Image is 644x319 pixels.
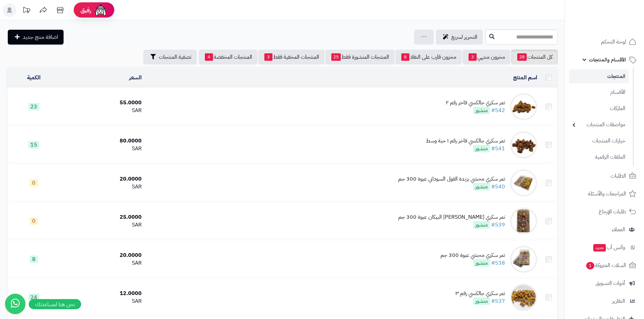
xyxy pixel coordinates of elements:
[331,53,341,61] span: 25
[491,144,505,153] a: #541
[588,189,626,198] span: المراجعات والأسئلة
[159,53,191,61] span: تصفية المنتجات
[586,262,594,269] span: 1
[491,297,505,305] a: #537
[473,297,490,305] span: منشور
[64,99,142,107] div: 55.0000
[258,50,325,64] a: المنتجات المخفية فقط3
[28,141,39,149] span: 15
[205,53,213,61] span: 4
[473,221,490,229] span: منشور
[569,204,640,220] a: طلبات الإرجاع
[491,106,505,114] a: #542
[569,293,640,309] a: التقارير
[64,183,142,191] div: SAR
[325,50,395,64] a: المنتجات المنشورة فقط25
[473,183,490,190] span: منشور
[586,261,626,270] span: السلات المتروكة
[612,225,625,234] span: العملاء
[593,244,606,251] span: جديد
[569,85,629,100] a: الأقسام
[473,259,490,267] span: منشور
[28,294,39,301] span: 24
[569,70,629,83] a: المنتجات
[462,50,510,64] a: مخزون منتهي3
[64,213,142,221] div: 25.0000
[513,74,537,82] a: اسم المنتج
[27,74,41,82] a: الكمية
[30,217,38,225] span: 0
[398,175,505,183] div: تمر سكري محشي بزبدة الفول السوداني عبوة 300 جم
[510,131,537,158] img: تمر سكري جالكسي فاخر رقم ١ حبة وسط
[510,246,537,273] img: تمر سكري محشي عبوة 300 جم
[80,6,91,14] span: رفيق
[398,213,505,221] div: تمر سكري [PERSON_NAME] البيكان عبوة 300 جم
[601,37,626,47] span: لوحة التحكم
[455,290,505,297] div: تمر سكري جالكسي رقم ٣
[569,168,640,184] a: الطلبات
[199,50,258,64] a: المنتجات المخفضة4
[28,103,39,110] span: 23
[589,55,626,64] span: الأقسام والمنتجات
[64,175,142,183] div: 20.0000
[569,257,640,273] a: السلات المتروكة1
[395,50,462,64] a: مخزون قارب على النفاذ8
[129,74,142,82] a: السعر
[510,93,537,120] img: تمر سكري جالكسي فاخر رقم ٢
[491,259,505,267] a: #538
[491,183,505,191] a: #540
[569,275,640,291] a: أدوات التسويق
[596,278,625,288] span: أدوات التسويق
[8,30,64,45] a: اضافة منتج جديد
[64,137,142,145] div: 80.0000
[446,99,505,107] div: تمر سكري جالكسي فاخر رقم ٢
[569,221,640,238] a: العملاء
[511,50,558,64] a: كل المنتجات28
[569,101,629,116] a: الماركات
[401,53,409,61] span: 8
[612,296,625,306] span: التقارير
[64,290,142,297] div: 12.0000
[64,145,142,153] div: SAR
[64,107,142,114] div: SAR
[30,179,38,187] span: 0
[611,171,626,181] span: الطلبات
[436,30,483,45] a: التحرير لسريع
[30,256,38,263] span: 8
[569,134,629,148] a: خيارات المنتجات
[143,50,197,64] button: تصفية المنتجات
[491,221,505,229] a: #539
[451,33,477,41] span: التحرير لسريع
[510,208,537,235] img: تمر سكري محشي جوز البيكان عبوة 300 جم
[517,53,527,61] span: 28
[469,53,477,61] span: 3
[64,221,142,229] div: SAR
[18,3,35,19] a: تحديثات المنصة
[569,186,640,202] a: المراجعات والأسئلة
[599,207,626,216] span: طلبات الإرجاع
[510,169,537,196] img: تمر سكري محشي بزبدة الفول السوداني عبوة 300 جم
[510,284,537,311] img: تمر سكري جالكسي رقم ٣
[569,150,629,164] a: الملفات الرقمية
[593,243,625,252] span: وآتس آب
[64,297,142,305] div: SAR
[569,117,629,132] a: مواصفات المنتجات
[473,107,490,114] span: منشور
[264,53,272,61] span: 3
[569,239,640,256] a: وآتس آبجديد
[440,251,505,259] div: تمر سكري محشي عبوة 300 جم
[569,34,640,50] a: لوحة التحكم
[23,33,58,41] span: اضافة منتج جديد
[473,145,490,152] span: منشور
[426,137,505,145] div: تمر سكري جالكسي فاخر رقم ١ حبة وسط
[94,3,108,17] img: ai-face.png
[64,251,142,259] div: 20.0000
[64,259,142,267] div: SAR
